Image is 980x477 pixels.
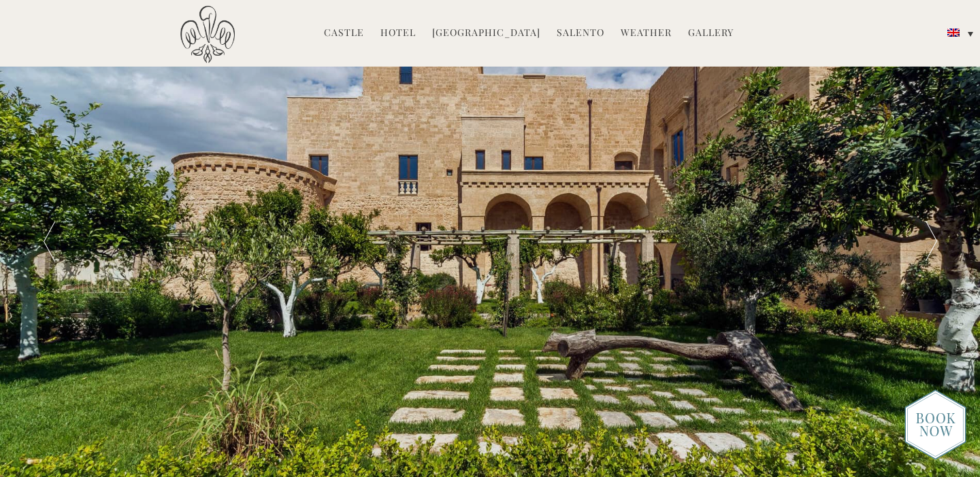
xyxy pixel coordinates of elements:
[557,26,604,41] a: Salento
[324,26,364,41] a: Castle
[947,29,960,37] img: English
[180,5,235,63] img: Castello di Ugento
[688,26,734,41] a: Gallery
[380,26,416,41] a: Hotel
[432,26,540,41] a: [GEOGRAPHIC_DATA]
[621,26,672,41] a: Weather
[904,389,966,460] img: new-booknow.png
